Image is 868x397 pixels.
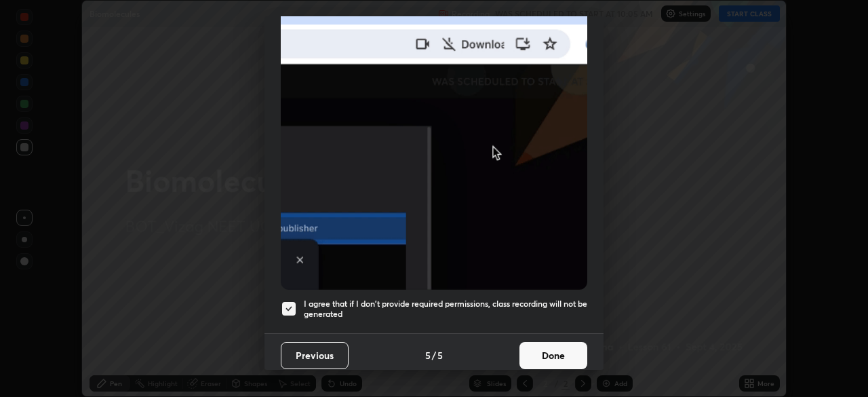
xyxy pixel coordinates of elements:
[425,348,431,362] h4: 5
[432,348,436,362] h4: /
[281,342,349,369] button: Previous
[437,348,443,362] h4: 5
[304,299,587,320] h5: I agree that if I don't provide required permissions, class recording will not be generated
[519,342,587,369] button: Done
